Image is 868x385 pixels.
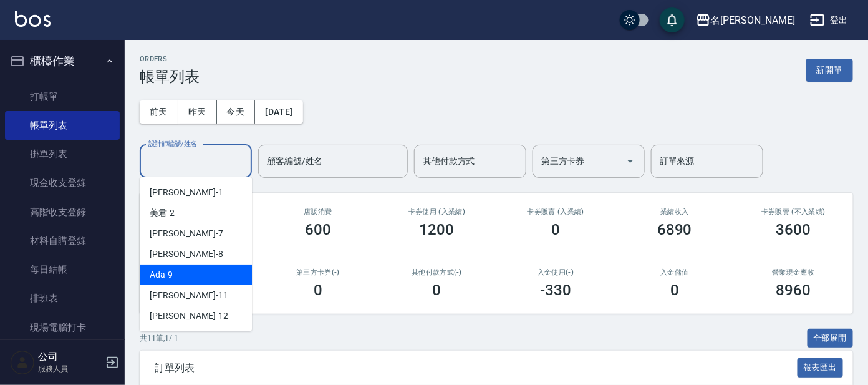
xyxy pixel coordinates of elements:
[798,361,844,373] a: 報表匯出
[749,208,838,216] h2: 卡券販賣 (不入業績)
[5,284,120,313] a: 排班表
[150,268,173,281] span: Ada -9
[670,281,679,299] h3: 0
[305,221,331,238] h3: 600
[433,281,441,299] h3: 0
[150,289,228,302] span: [PERSON_NAME] -11
[630,268,720,276] h2: 入金儲值
[274,208,363,216] h2: 店販消費
[798,358,844,378] button: 報表匯出
[38,363,102,374] p: 服務人員
[5,140,120,168] a: 掛單列表
[420,221,455,238] h3: 1200
[140,68,200,85] h3: 帳單列表
[392,268,481,276] h2: 其他付款方式(-)
[148,139,197,149] label: 設計師編號/姓名
[314,281,322,299] h3: 0
[217,100,256,124] button: 今天
[38,351,102,363] h5: 公司
[511,208,600,216] h2: 卡券販賣 (入業績)
[806,64,853,76] a: 新開單
[657,221,692,238] h3: 6890
[392,208,481,216] h2: 卡券使用 (入業績)
[274,268,363,276] h2: 第三方卡券(-)
[150,309,228,323] span: [PERSON_NAME] -12
[140,55,200,63] h2: ORDERS
[691,7,800,33] button: 名[PERSON_NAME]
[5,82,120,111] a: 打帳單
[660,7,685,32] button: save
[5,45,120,77] button: 櫃檯作業
[5,227,120,255] a: 材料自購登錄
[711,12,795,28] div: 名[PERSON_NAME]
[776,281,811,299] h3: 8960
[749,268,838,276] h2: 營業現金應收
[150,227,223,240] span: [PERSON_NAME] -7
[150,330,228,343] span: [PERSON_NAME] -13
[150,248,223,261] span: [PERSON_NAME] -8
[5,111,120,140] a: 帳單列表
[620,151,640,171] button: Open
[5,168,120,197] a: 現金收支登錄
[178,100,217,124] button: 昨天
[630,208,720,216] h2: 業績收入
[15,11,51,27] img: Logo
[776,221,811,238] h3: 3600
[10,350,35,375] img: Person
[140,333,178,344] p: 共 11 筆, 1 / 1
[551,221,560,238] h3: 0
[805,9,853,32] button: 登出
[511,268,600,276] h2: 入金使用(-)
[155,362,798,374] span: 訂單列表
[150,186,223,199] span: [PERSON_NAME] -1
[5,313,120,342] a: 現場電腦打卡
[140,100,178,124] button: 前天
[255,100,302,124] button: [DATE]
[806,59,853,82] button: 新開單
[808,329,854,348] button: 全部展開
[540,281,571,299] h3: -330
[5,198,120,227] a: 高階收支登錄
[150,207,175,220] span: 美君 -2
[5,255,120,284] a: 每日結帳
